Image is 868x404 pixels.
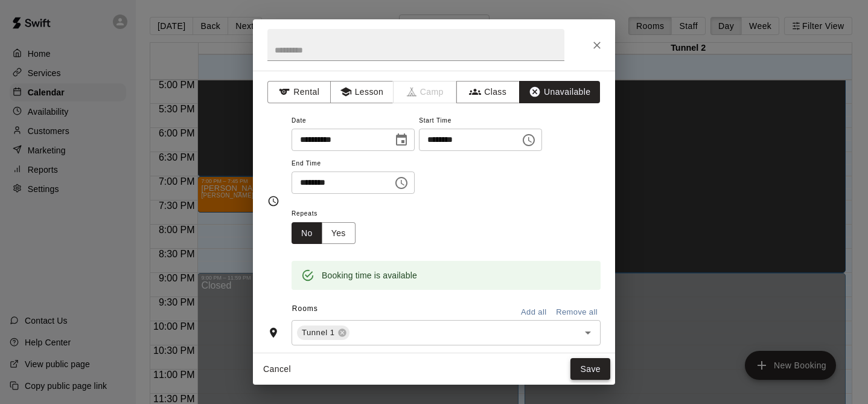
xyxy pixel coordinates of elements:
[267,81,331,103] button: Rental
[267,195,279,207] svg: Timing
[258,358,296,380] button: Cancel
[419,113,542,129] span: Start Time
[322,265,417,286] div: Booking time is available
[292,206,365,222] span: Repeats
[267,327,279,339] svg: Rooms
[292,222,322,245] button: No
[517,128,541,152] button: Choose time, selected time is 7:45 PM
[389,128,413,152] button: Choose date, selected date is Aug 18, 2025
[292,156,415,172] span: End Time
[292,222,356,245] div: outlined button group
[586,34,608,56] button: Close
[322,222,356,245] button: Yes
[514,303,553,322] button: Add all
[394,81,457,103] span: Camps can only be created in the Services page
[297,325,349,340] div: Tunnel 1
[519,81,600,103] button: Unavailable
[297,327,340,339] span: Tunnel 1
[579,324,596,341] button: Open
[389,171,413,195] button: Choose time, selected time is 9:00 PM
[330,81,394,103] button: Lesson
[553,303,601,322] button: Remove all
[456,81,520,103] button: Class
[570,358,610,380] button: Save
[292,113,415,129] span: Date
[292,304,318,313] span: Rooms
